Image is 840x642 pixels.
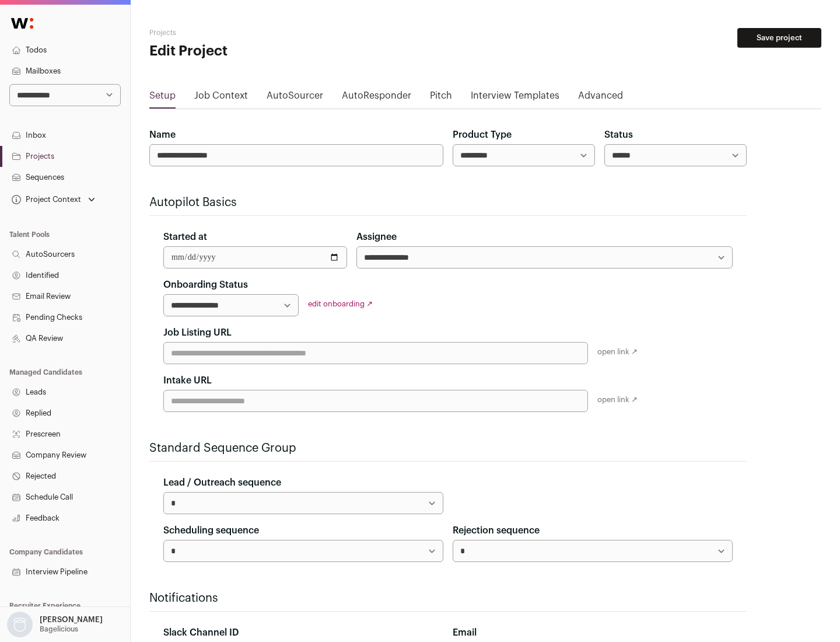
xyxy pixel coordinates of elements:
[40,615,103,624] p: [PERSON_NAME]
[9,191,97,208] button: Open dropdown
[149,89,176,107] a: Setup
[9,195,81,204] div: Project Context
[342,89,411,107] a: AutoResponder
[356,230,397,244] label: Assignee
[737,28,821,48] button: Save project
[308,300,373,308] a: edit onboarding ↗
[149,28,373,37] h2: Projects
[163,230,207,244] label: Started at
[163,626,239,640] label: Slack Channel ID
[149,590,747,606] h2: Notifications
[453,626,733,640] div: Email
[7,612,33,637] img: nopic.png
[149,440,747,456] h2: Standard Sequence Group
[194,89,248,107] a: Job Context
[163,374,212,388] label: Intake URL
[163,476,281,490] label: Lead / Outreach sequence
[578,89,623,107] a: Advanced
[40,624,78,634] p: Bagelicious
[453,128,512,142] label: Product Type
[471,89,559,107] a: Interview Templates
[453,524,540,538] label: Rejection sequence
[163,524,259,538] label: Scheduling sequence
[430,89,452,107] a: Pitch
[267,89,323,107] a: AutoSourcer
[5,12,40,35] img: Wellfound
[149,42,373,61] h1: Edit Project
[5,612,105,637] button: Open dropdown
[149,128,176,142] label: Name
[149,194,747,211] h2: Autopilot Basics
[163,278,248,292] label: Onboarding Status
[604,128,633,142] label: Status
[163,326,232,340] label: Job Listing URL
